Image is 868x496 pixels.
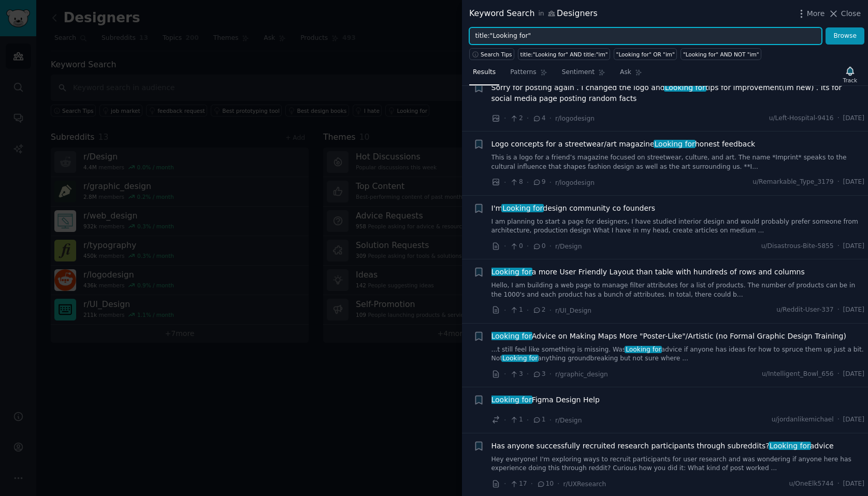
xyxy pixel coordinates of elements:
[491,82,865,104] span: Sorry for posting again . I changed the logo and tips for improvement(im new) . Its for social me...
[837,178,840,187] span: ·
[490,396,533,404] span: Looking for
[549,369,552,380] span: ·
[527,113,529,124] span: ·
[843,479,864,489] span: [DATE]
[532,178,545,187] span: 9
[555,179,595,186] span: r/logodesign
[557,478,559,489] span: ·
[491,441,834,451] a: Has anyone successfully recruited research participants through subreddits?Looking foradvice
[510,415,523,425] span: 1
[491,139,756,150] span: Logo concepts for a streetwear/art magazine honest feedback
[549,177,552,188] span: ·
[843,242,864,251] span: [DATE]
[843,178,864,187] span: [DATE]
[469,64,499,85] a: Results
[538,9,544,19] span: in
[501,355,539,362] span: Looking for
[504,241,506,252] span: ·
[532,114,545,123] span: 4
[843,305,864,315] span: [DATE]
[549,305,552,316] span: ·
[510,178,523,187] span: 8
[491,217,865,236] a: I am planning to start a page for designers, I have studied interior design and would probably pr...
[504,369,506,380] span: ·
[527,241,529,252] span: ·
[490,332,533,340] span: Looking for
[481,51,512,58] span: Search Tips
[531,478,533,489] span: ·
[837,415,840,425] span: ·
[683,51,759,58] div: "Looking for" AND NOT "im"
[510,370,523,379] span: 3
[469,48,514,60] button: Search Tips
[772,415,834,425] span: u/jordanlikemichael
[491,395,600,405] span: Figma Design Help
[491,82,865,104] a: Sorry for posting again . I changed the logo andLooking fortips for improvement(im new) . Its for...
[491,281,865,299] a: Hello, I am building a web page to manage filter attributes for a list of products. The number of...
[681,48,761,60] a: "Looking for" AND NOT "im"
[491,441,834,451] span: Has anyone successfully recruited research participants through subreddits? advice
[532,415,545,425] span: 1
[555,371,608,378] span: r/graphic_design
[491,267,805,278] a: Looking fora more User Friendly Layout than table with hundreds of rows and columns
[510,305,523,315] span: 1
[769,114,834,123] span: u/Left-Hospital-9416
[527,369,529,380] span: ·
[761,242,834,251] span: u/Disastrous-Bite-5855
[796,8,825,19] button: More
[510,479,527,489] span: 17
[837,370,840,379] span: ·
[501,204,544,212] span: Looking for
[527,415,529,426] span: ·
[555,417,582,424] span: r/Design
[504,478,506,489] span: ·
[518,48,610,60] a: title:"Looking for" AND title:"im"
[562,68,595,77] span: Sentiment
[510,114,523,123] span: 2
[837,114,840,123] span: ·
[491,455,865,473] a: Hey everyone! I'm exploring ways to recruit participants for user research and was wondering if a...
[616,51,675,58] div: "Looking for" OR "im"
[490,268,533,276] span: Looking for
[507,64,551,85] a: Patterns
[549,113,552,124] span: ·
[537,479,554,489] span: 10
[664,83,706,92] span: Looking for
[504,415,506,426] span: ·
[769,442,811,450] span: Looking for
[510,68,536,77] span: Patterns
[789,479,833,489] span: u/OneElk5744
[491,395,600,405] a: Looking forFigma Design Help
[837,305,840,315] span: ·
[491,331,846,342] a: Looking forAdvice on Making Maps More "Poster-Like"/Artistic (no Formal Graphic Design Training)
[491,203,656,214] a: I'mLooking fordesign community co founders
[558,64,609,85] a: Sentiment
[753,178,834,187] span: u/Remarkable_Type_3179
[837,242,840,251] span: ·
[762,370,834,379] span: u/Intelligent_Bowl_656
[491,331,846,342] span: Advice on Making Maps More "Poster-Like"/Artistic (no Formal Graphic Design Training)
[491,153,865,171] a: This is a logo for a friend’s magazine focused on streetwear, culture, and art. The name *Imprint...
[532,305,545,315] span: 2
[840,64,861,85] button: Track
[527,177,529,188] span: ·
[620,68,631,77] span: Ask
[563,480,606,488] span: r/UXResearch
[473,68,496,77] span: Results
[828,8,861,19] button: Close
[532,370,545,379] span: 3
[776,305,834,315] span: u/Reddit-User-337
[843,370,864,379] span: [DATE]
[520,51,608,58] div: title:"Looking for" AND title:"im"
[654,140,696,148] span: Looking for
[843,77,857,84] div: Track
[549,241,552,252] span: ·
[491,267,805,278] span: a more User Friendly Layout than table with hundreds of rows and columns
[510,242,523,251] span: 0
[504,177,506,188] span: ·
[469,27,822,45] input: Try a keyword related to your business
[527,305,529,316] span: ·
[625,346,662,353] span: Looking for
[555,243,582,250] span: r/Design
[555,307,591,314] span: r/UI_Design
